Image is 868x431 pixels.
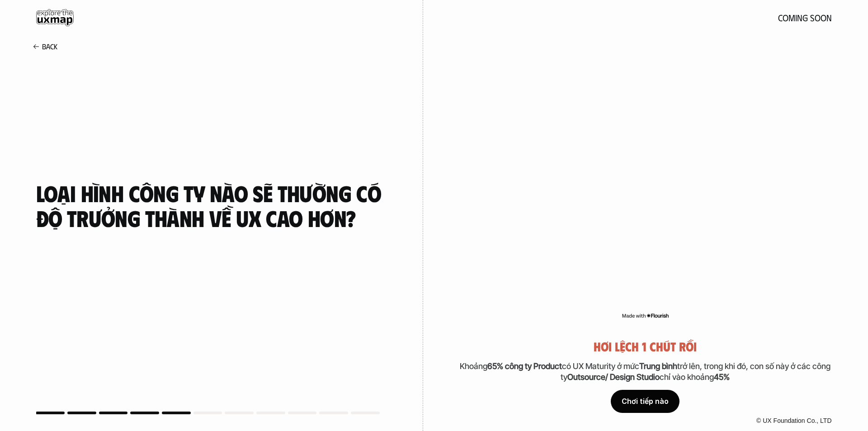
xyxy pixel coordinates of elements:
div: Chơi tiếp nào [611,390,679,413]
p: Khoảng có UX Maturity ở mức trở lên, trong khi đó, con số này ở các công ty chỉ vào khoảng [455,361,835,383]
h4: Loại hình công ty nào sẽ thường có độ trưởng thành về UX cao hơn? [36,180,387,230]
p: Back [42,42,57,51]
h5: hơi lệch 1 chút rồi [455,340,835,354]
img: Made with Flourish [622,312,669,319]
strong: Trung bình [639,361,677,371]
iframe: Interactive or visual content [455,39,835,310]
a: © UX Foundation Co., LTD [755,417,831,424]
strong: Outsource/ Design Studio [567,372,660,382]
h5: coming soon [778,13,832,23]
strong: 65% công ty Product [487,361,562,371]
strong: 45% [714,372,730,382]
